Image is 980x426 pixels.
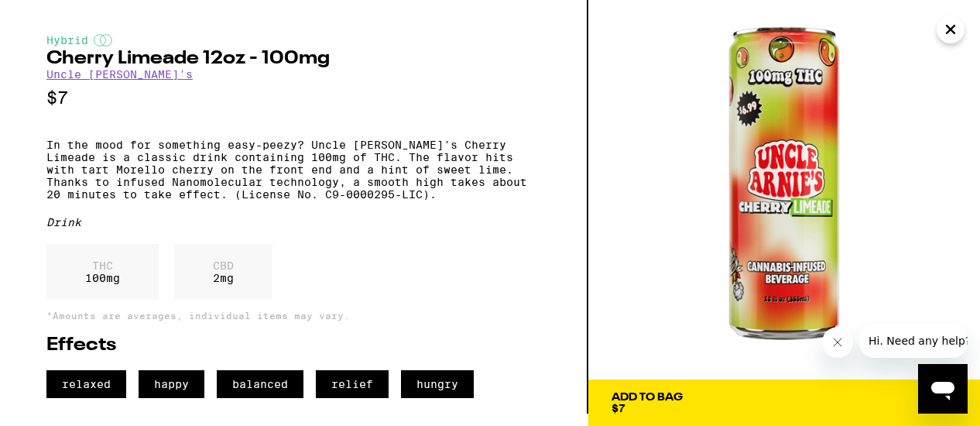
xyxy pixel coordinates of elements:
iframe: Close message [822,327,853,358]
iframe: Message from company [859,324,968,358]
p: In the mood for something easy-peezy? Uncle [PERSON_NAME]'s Cherry Limeade is a classic drink con... [46,139,540,201]
h2: Cherry Limeade 12oz - 100mg [46,50,540,68]
p: $7 [46,88,540,108]
p: *Amounts are averages, individual items may vary. [46,311,540,321]
h2: Effects [46,336,540,355]
button: Close [937,15,965,43]
div: 2 mg [174,244,272,300]
span: Hi. Need any help? [9,11,111,23]
a: Uncle [PERSON_NAME]'s [46,68,193,81]
span: $7 [612,402,625,414]
span: relaxed [46,370,126,398]
div: 100 mg [46,244,159,300]
button: Add To Bag$7 [588,380,980,426]
div: Drink [46,216,540,228]
p: CBD [213,259,234,272]
img: hybridColor.svg [94,34,112,46]
span: happy [139,370,204,398]
span: balanced [217,370,303,398]
div: Add To Bag [612,392,683,403]
p: THC [85,259,120,272]
span: hungry [401,370,474,398]
span: relief [316,370,389,398]
iframe: Button to launch messaging window [918,364,968,414]
div: Hybrid [46,34,540,46]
